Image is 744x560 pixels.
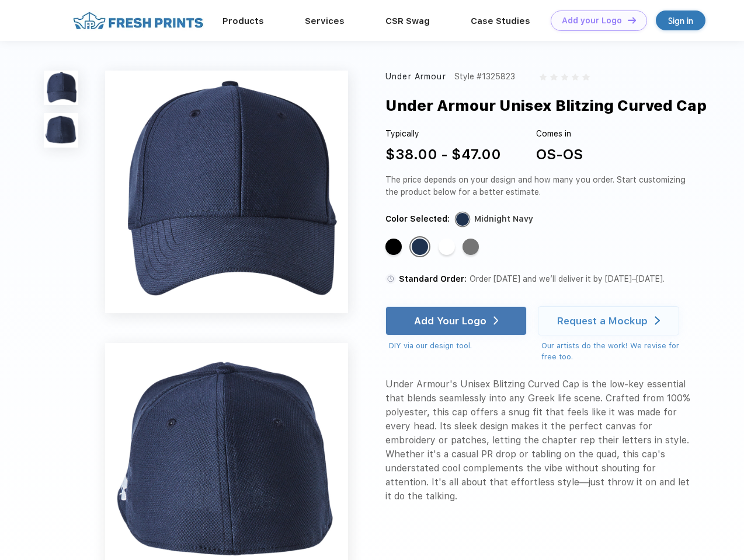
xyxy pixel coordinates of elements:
div: Under Armour Unisex Blitzing Curved Cap [385,94,707,117]
div: Add your Logo [562,16,622,26]
a: Products [222,16,264,26]
div: DIY via our design tool. [389,340,527,352]
span: Standard Order: [399,274,467,283]
img: white arrow [493,316,499,325]
img: gray_star.svg [582,73,589,80]
img: func=resize&h=100 [44,71,78,105]
img: fo%20logo%202.webp [69,10,207,31]
div: Request a Mockup [557,315,648,327]
div: Typically [385,128,501,140]
img: white arrow [655,316,660,325]
span: Order [DATE] and we’ll deliver it by [DATE]–[DATE]. [470,274,665,283]
img: gray_star.svg [540,73,547,80]
img: gray_star.svg [572,73,579,80]
div: Midnight Navy [412,239,428,255]
div: Comes in [536,128,583,140]
img: func=resize&h=100 [44,113,78,148]
div: Under Armour [385,71,446,83]
div: $38.00 - $47.00 [385,144,501,165]
div: OS-OS [536,144,583,165]
div: Black [385,239,402,255]
a: Sign in [656,10,705,30]
div: Midnight Navy [474,213,533,225]
img: func=resize&h=640 [105,71,348,313]
img: gray_star.svg [550,73,557,80]
div: Our artists do the work! We revise for free too. [541,340,690,363]
div: Style #1325823 [454,71,515,83]
img: standard order [385,274,396,284]
div: Color Selected: [385,213,450,225]
div: Add Your Logo [414,315,486,327]
div: White [439,239,455,255]
div: Graphite [463,239,479,255]
img: gray_star.svg [561,73,568,80]
div: Under Armour's Unisex Blitzing Curved Cap is the low-key essential that blends seamlessly into an... [385,377,690,503]
div: Sign in [668,14,693,27]
div: The price depends on your design and how many you order. Start customizing the product below for ... [385,174,690,198]
img: DT [628,17,636,23]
